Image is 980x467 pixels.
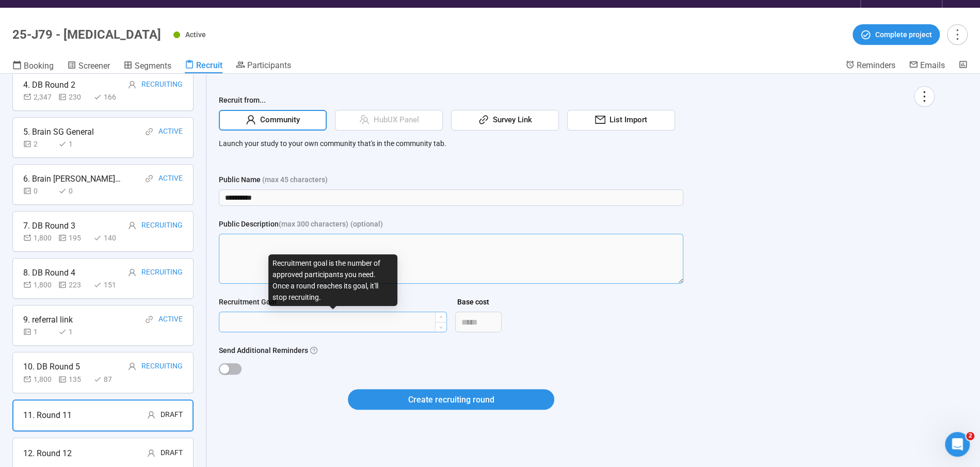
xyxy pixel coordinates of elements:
[128,221,136,230] span: user
[23,313,73,326] div: 9. referral link
[595,115,605,125] span: mail
[853,24,940,45] button: Complete project
[58,326,89,337] div: 1
[945,432,970,457] iframe: Intercom live chat
[408,393,494,406] span: Create recruiting round
[256,114,300,126] span: Community
[135,61,171,71] span: Segments
[909,60,945,72] a: Emails
[23,232,54,244] div: 1,800
[23,409,72,422] div: 11. Round 11
[141,266,183,279] div: Recruiting
[917,89,931,103] span: more
[23,374,54,385] div: 1,800
[147,449,155,457] span: user
[158,125,183,138] div: Active
[605,114,647,126] span: List Import
[141,219,183,232] div: Recruiting
[359,115,369,125] span: team
[145,127,153,136] span: link
[310,347,317,354] span: question-circle
[58,185,89,197] div: 0
[350,218,383,230] span: (optional)
[23,138,54,150] div: 2
[236,60,291,72] a: Participants
[262,174,328,185] span: (max 45 characters)
[435,312,446,322] span: Increase Value
[219,138,935,149] p: Launch your study to your own community that's in the community tab.
[279,218,348,230] span: (max 300 characters)
[219,94,935,110] div: Recruit from...
[489,114,532,126] span: Survey Link
[857,60,895,70] span: Reminders
[185,60,222,73] a: Recruit
[23,326,54,337] div: 1
[93,374,124,385] div: 87
[369,114,419,126] span: HubUX Panel
[23,185,54,197] div: 0
[141,360,183,373] div: Recruiting
[920,60,945,70] span: Emails
[160,447,183,460] div: Draft
[196,60,222,70] span: Recruit
[12,60,54,73] a: Booking
[478,115,489,125] span: link
[78,61,110,71] span: Screener
[58,138,89,150] div: 1
[145,315,153,324] span: link
[23,266,75,279] div: 8. DB Round 4
[219,174,328,185] div: Public Name
[845,60,895,72] a: Reminders
[24,61,54,71] span: Booking
[93,91,124,103] div: 166
[12,27,161,42] h1: 25-J79 - [MEDICAL_DATA]
[23,91,54,103] div: 2,347
[141,78,183,91] div: Recruiting
[875,29,932,40] span: Complete project
[439,315,443,319] span: up
[160,409,183,422] div: Draft
[58,279,89,291] div: 223
[123,60,171,73] a: Segments
[23,172,121,185] div: 6. Brain [PERSON_NAME] SG
[966,432,974,440] span: 2
[23,125,94,138] div: 5. Brain SG General
[128,80,136,89] span: user
[23,219,75,232] div: 7. DB Round 3
[219,296,277,308] div: Recruitment Goal
[950,27,964,41] span: more
[457,296,489,308] div: Base cost
[128,362,136,371] span: user
[58,374,89,385] div: 135
[23,78,75,91] div: 4. DB Round 2
[219,363,242,375] button: Send Additional Reminders
[268,254,397,306] div: Recruitment goal is the number of approved participants you need. Once a round reaches its goal, ...
[67,60,110,73] a: Screener
[23,447,72,460] div: 12. Round 12
[348,389,554,410] button: Create recruiting round
[145,174,153,183] span: link
[23,279,54,291] div: 1,800
[58,91,89,103] div: 230
[439,326,443,329] span: down
[246,115,256,125] span: user
[58,232,89,244] div: 195
[158,172,183,185] div: Active
[93,279,124,291] div: 151
[435,322,446,332] span: Decrease Value
[128,268,136,277] span: user
[147,411,155,419] span: user
[947,24,968,45] button: more
[23,360,80,373] div: 10. DB Round 5
[219,218,348,230] div: Public Description
[219,345,317,356] label: Send Additional Reminders
[158,313,183,326] div: Active
[247,60,291,70] span: Participants
[914,86,935,107] button: more
[185,30,206,39] span: Active
[93,232,124,244] div: 140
